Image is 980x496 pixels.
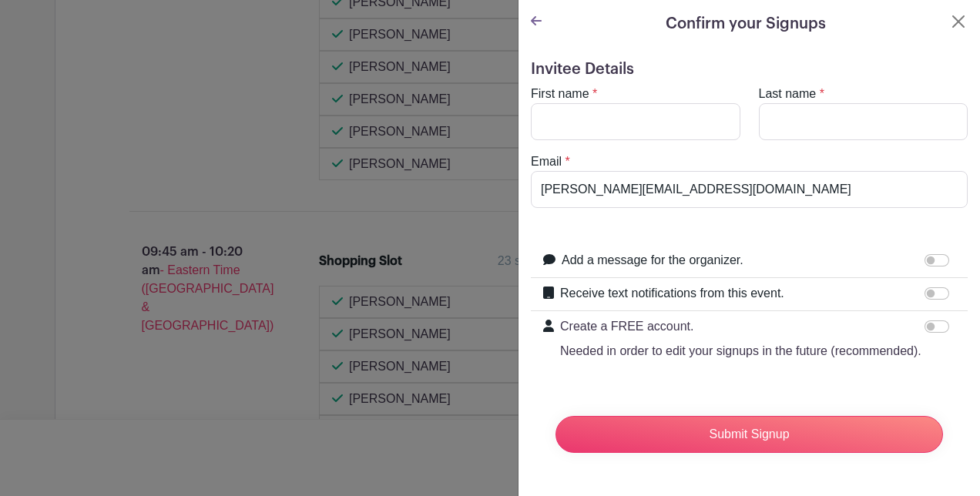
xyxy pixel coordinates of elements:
button: Close [949,12,968,31]
label: Add a message for the organizer. [562,251,743,270]
p: Create a FREE account. [560,317,921,336]
h5: Invitee Details [531,60,968,79]
label: Email [531,152,562,171]
label: Receive text notifications from this event. [560,284,784,303]
label: Last name [759,85,817,103]
label: First name [531,85,589,103]
p: Needed in order to edit your signups in the future (recommended). [560,342,921,360]
h5: Confirm your Signups [666,12,826,35]
input: Submit Signup [555,416,943,453]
